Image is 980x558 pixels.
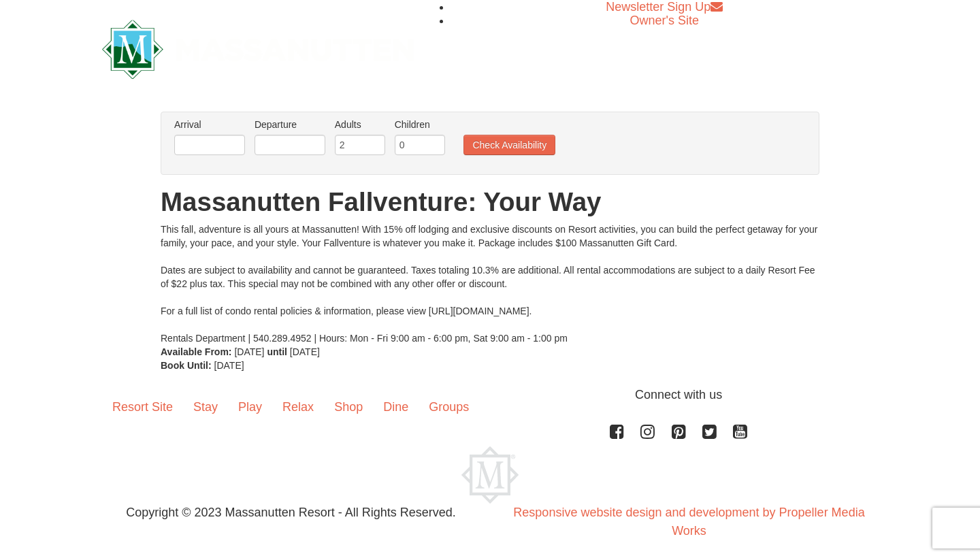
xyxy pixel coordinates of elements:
[461,446,519,504] img: Massanutten Resort Logo
[290,346,320,357] span: [DATE]
[463,135,555,155] button: Check Availability
[255,118,325,131] label: Departure
[161,346,232,357] strong: Available From:
[419,386,479,428] a: Groups
[161,360,212,371] strong: Book Until:
[102,31,414,63] a: Massanutten Resort
[335,118,385,131] label: Adults
[395,118,445,131] label: Children
[161,223,819,345] div: This fall, adventure is all yours at Massanutten! With 15% off lodging and exclusive discounts on...
[183,386,228,428] a: Stay
[92,504,490,522] p: Copyright © 2023 Massanutten Resort - All Rights Reserved.
[267,346,287,357] strong: until
[102,386,183,428] a: Resort Site
[373,386,419,428] a: Dine
[161,188,819,216] h1: Massanutten Fallventure: Your Way
[234,346,264,357] span: [DATE]
[102,386,878,404] p: Connect with us
[102,20,414,79] img: Massanutten Resort Logo
[513,506,864,538] a: Responsive website design and development by Propeller Media Works
[324,386,373,428] a: Shop
[174,118,245,131] label: Arrival
[214,360,244,371] span: [DATE]
[630,14,699,27] a: Owner's Site
[228,386,272,428] a: Play
[272,386,324,428] a: Relax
